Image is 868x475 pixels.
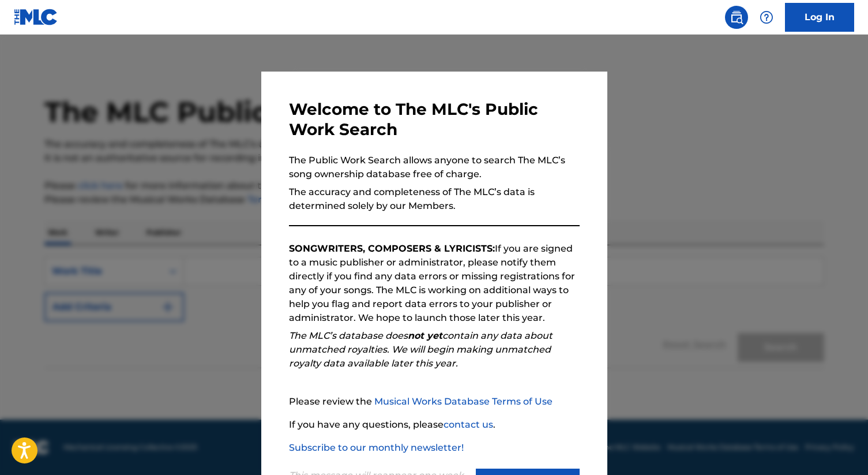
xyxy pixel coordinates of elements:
[810,420,868,475] iframe: Chat Widget
[289,395,580,409] p: Please review the
[374,396,553,407] a: Musical Works Database Terms of Use
[725,6,748,29] a: Public Search
[289,442,464,453] a: Subscribe to our monthly newsletter!
[289,99,580,140] h3: Welcome to The MLC's Public Work Search
[289,330,553,369] em: The MLC’s database does contain any data about unmatched royalties. We will begin making unmatche...
[289,242,580,325] p: If you are signed to a music publisher or administrator, please notify them directly if you find ...
[785,3,854,32] a: Log In
[760,10,773,24] img: help
[755,6,778,29] div: Help
[730,10,743,24] img: search
[289,154,580,181] p: The Public Work Search allows anyone to search The MLC’s song ownership database free of charge.
[289,243,495,254] strong: SONGWRITERS, COMPOSERS & LYRICISTS:
[289,418,580,432] p: If you have any questions, please .
[289,185,580,213] p: The accuracy and completeness of The MLC’s data is determined solely by our Members.
[408,330,442,341] strong: not yet
[14,9,58,25] img: MLC Logo
[444,419,493,430] a: contact us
